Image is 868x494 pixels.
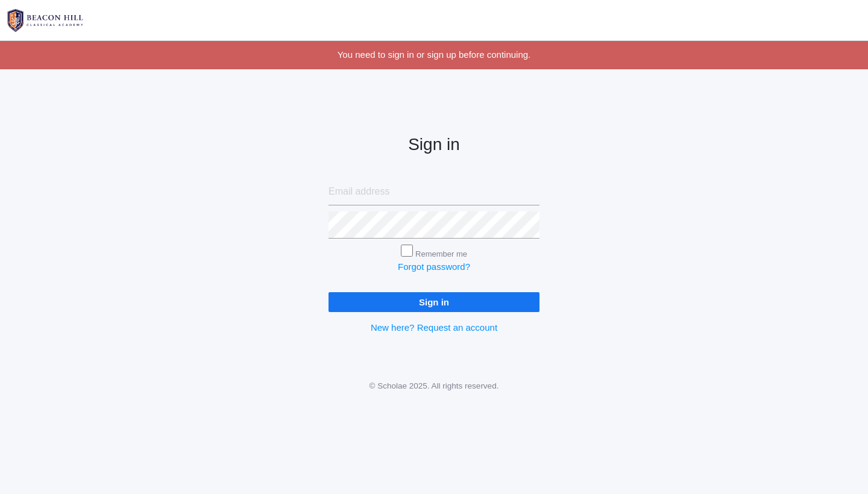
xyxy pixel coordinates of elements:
[371,322,497,333] a: New here? Request an account
[329,136,539,154] h2: Sign in
[398,261,470,272] a: Forgot password?
[329,178,539,205] input: Email address
[329,292,539,312] input: Sign in
[415,249,467,258] label: Remember me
